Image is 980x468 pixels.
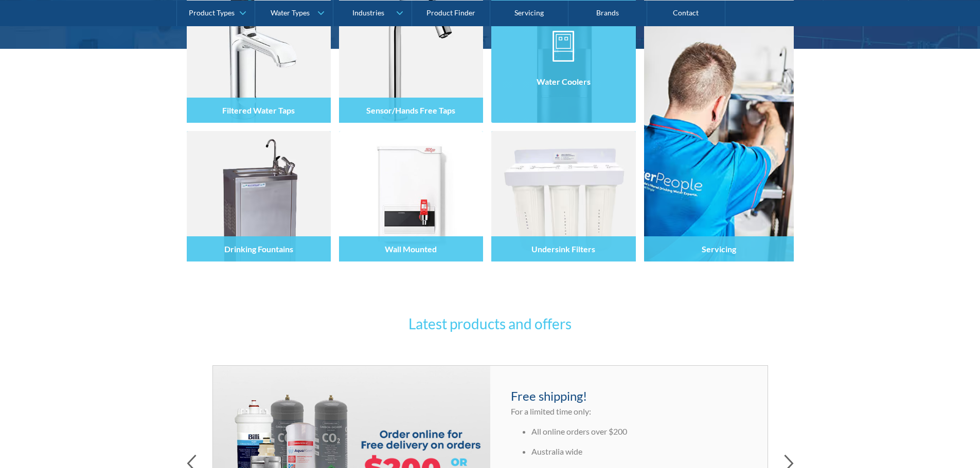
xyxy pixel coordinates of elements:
[531,445,747,458] li: Australia wide
[531,244,595,254] h4: Undersink Filters
[491,131,635,261] img: Undersink Filters
[222,105,295,115] h4: Filtered Water Taps
[511,387,747,405] h4: Free shipping!
[290,313,691,334] h3: Latest products and offers
[189,8,235,17] div: Product Types
[531,425,747,438] li: All online orders over $200
[224,244,293,254] h4: Drinking Fountains
[702,244,736,254] h4: Servicing
[366,105,455,115] h4: Sensor/Hands Free Taps
[352,8,384,17] div: Industries
[537,77,591,86] h4: Water Coolers
[187,131,331,261] img: Drinking Fountains
[339,131,483,261] img: Wall Mounted
[385,244,437,254] h4: Wall Mounted
[511,405,747,418] p: For a limited time only:
[877,417,980,468] iframe: podium webchat widget bubble
[271,8,310,17] div: Water Types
